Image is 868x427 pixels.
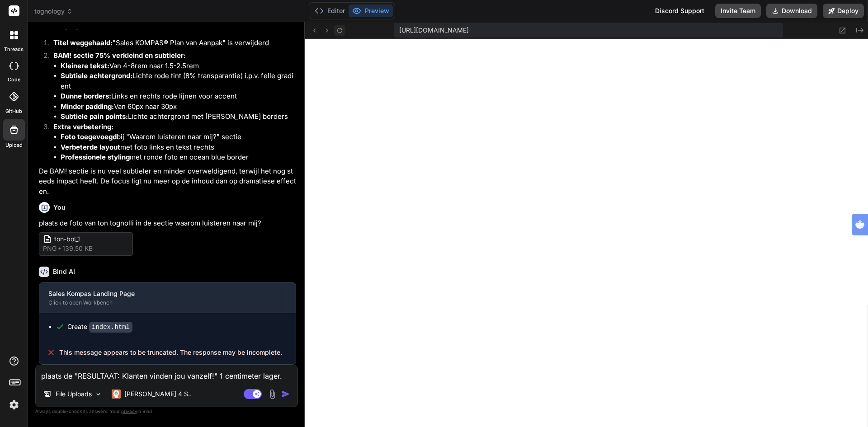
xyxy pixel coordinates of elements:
[53,203,66,212] h6: You
[89,322,132,333] code: index.html
[39,218,296,229] p: plaats de foto van ton tognolli in de sectie waarom luisteren naar mij?
[53,122,113,131] strong: Extra verbetering:
[61,152,296,163] li: met ronde foto en ocean blue border
[124,389,192,399] p: [PERSON_NAME] 4 S..
[112,389,121,399] img: Claude 4 Sonnet
[61,153,130,161] strong: Professionele styling
[61,71,296,91] li: Lichte rode tint (8% transparantie) i.p.v. felle gradient
[650,4,710,18] div: Discord Support
[48,289,272,298] div: Sales Kompas Landing Page
[67,322,132,332] div: Create
[53,38,296,48] p: "Sales KOMPAS® Plan van Aanpak" is verwijderd
[8,76,20,84] label: code
[281,389,290,399] img: icon
[61,61,109,70] strong: Kleinere tekst:
[53,51,186,60] strong: BAM! sectie 75% verkleind en subtieler:
[43,244,57,253] span: png
[399,26,469,35] span: [URL][DOMAIN_NAME]
[61,143,120,151] strong: Verbeterde layout
[39,166,296,197] p: De BAM! sectie is nu veel subtieler en minder overweldigend, terwijl het nog steeds impact heeft....
[61,102,114,111] strong: Minder padding:
[349,5,393,17] button: Preview
[61,142,296,153] li: met foto links en tekst rechts
[94,390,102,398] img: Pick Models
[61,71,132,80] strong: Subtiele achtergrond:
[4,46,24,53] label: threads
[56,389,92,399] p: File Uploads
[61,102,296,112] li: Van 60px naar 30px
[305,39,868,427] iframe: Preview
[6,397,22,413] img: settings
[53,38,113,47] strong: Titel weggehaald:
[61,112,128,121] strong: Subtiele pain points:
[34,7,73,16] span: tognology
[39,283,281,313] button: Sales Kompas Landing PageClick to open Workbench
[5,141,23,149] label: Upload
[62,244,93,253] span: 139.50 KB
[59,348,282,357] span: This message appears to be truncated. The response may be incomplete.
[48,299,272,306] div: Click to open Workbench
[823,4,864,18] button: Deploy
[47,21,91,30] strong: Wijzigingen:
[61,112,296,122] li: Lichte achtergrond met [PERSON_NAME] borders
[36,365,297,381] textarea: plaats de "RESULTAAT: Klanten vinden jou vanzelf!" 1 centimeter lager.
[766,4,817,18] button: Download
[311,5,349,17] button: Editor
[61,132,296,142] li: bij "Waarom luisteren naar mij?" sectie
[715,4,761,18] button: Invite Team
[54,235,127,244] span: ton-bol_1
[53,267,75,276] h6: Bind AI
[267,389,278,399] img: attachment
[61,61,296,71] li: Van 4-8rem naar 1.5-2.5rem
[121,408,137,414] span: privacy
[5,108,22,115] label: GitHub
[35,407,298,416] p: Always double-check its answers. Your in Bind
[61,132,117,141] strong: Foto toegevoegd
[61,92,111,100] strong: Dunne borders:
[61,91,296,102] li: Links en rechts rode lijnen voor accent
